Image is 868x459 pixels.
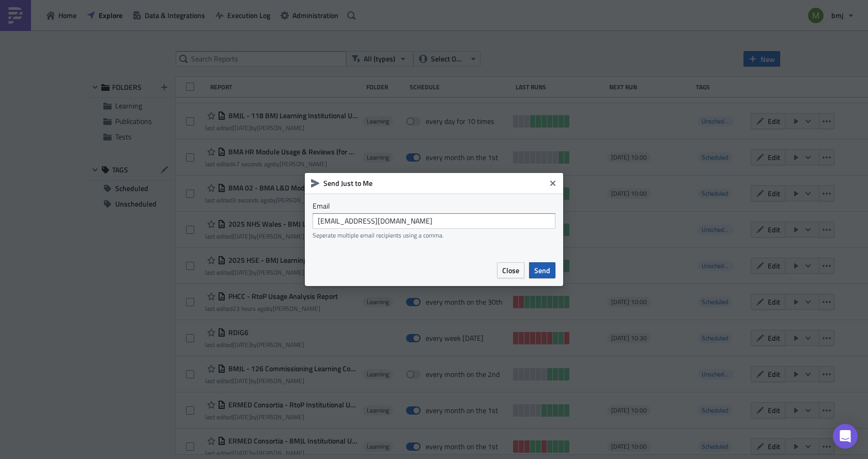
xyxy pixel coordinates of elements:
button: Close [545,176,561,191]
h6: Send Just to Me [323,179,546,188]
button: Close [497,262,524,278]
span: Send [534,265,550,276]
div: Seperate multiple email recipients using a comma. [313,231,555,239]
span: Close [502,265,519,276]
div: Open Intercom Messenger [833,424,858,449]
button: Send [529,262,555,278]
label: Email [313,201,555,211]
